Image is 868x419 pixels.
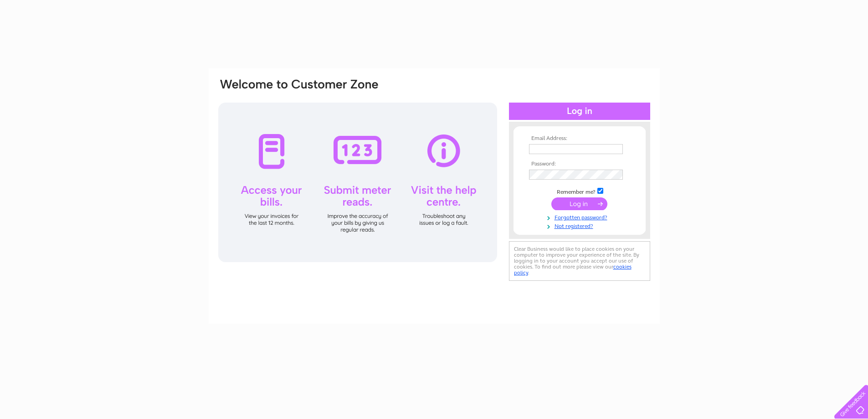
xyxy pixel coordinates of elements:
[527,161,632,167] th: Password:
[509,241,650,281] div: Clear Business would like to place cookies on your computer to improve your experience of the sit...
[529,221,632,230] a: Not registered?
[551,197,607,210] input: Submit
[527,186,632,196] td: Remember me?
[529,212,632,221] a: Forgotten password?
[527,135,632,142] th: Email Address:
[514,264,632,276] a: cookies policy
